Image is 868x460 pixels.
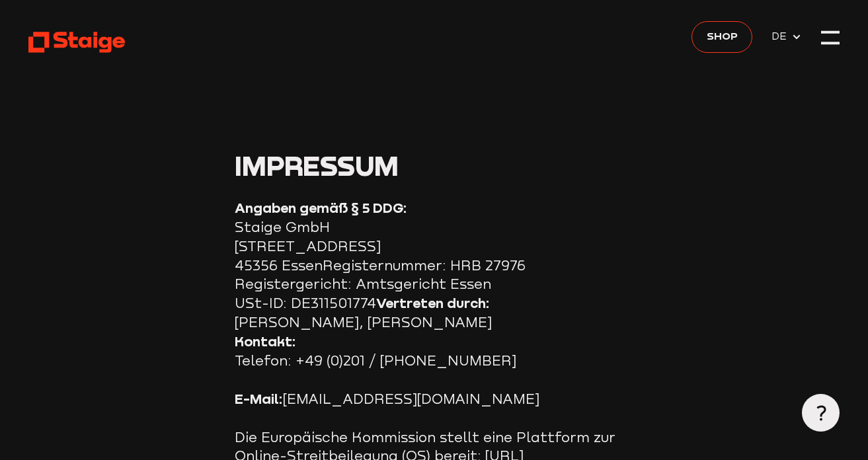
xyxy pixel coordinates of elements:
span: Shop [707,28,738,44]
strong: Angaben gemäß § 5 DDG: [235,200,407,216]
strong: E-Mail: [235,391,283,407]
span: Impressum [235,149,399,182]
p: Telefon: +49 (0)201 / [PHONE_NUMBER] [235,332,633,370]
strong: Kontakt: [235,333,296,350]
span: DE [771,28,791,44]
p: [EMAIL_ADDRESS][DOMAIN_NAME] [235,389,633,409]
strong: Vertreten durch: [376,295,490,311]
a: Shop [691,21,752,53]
